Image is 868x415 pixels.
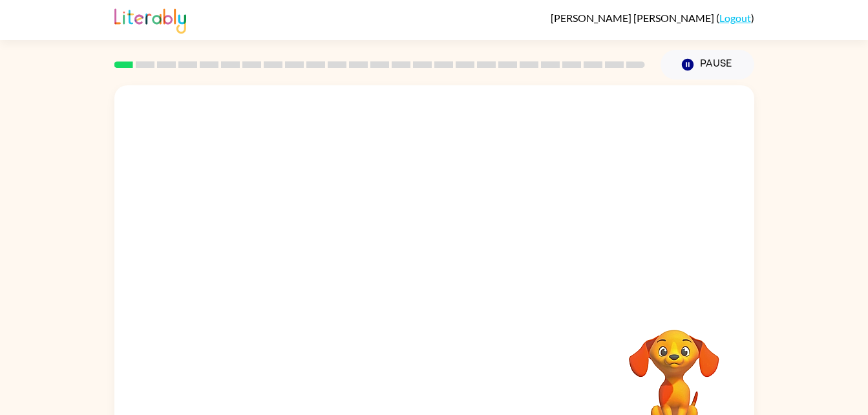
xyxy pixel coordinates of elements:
span: [PERSON_NAME] [PERSON_NAME] [551,12,716,24]
button: Pause [661,50,754,80]
a: Logout [719,12,751,24]
img: Literably [114,5,186,34]
div: ( ) [551,12,754,24]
